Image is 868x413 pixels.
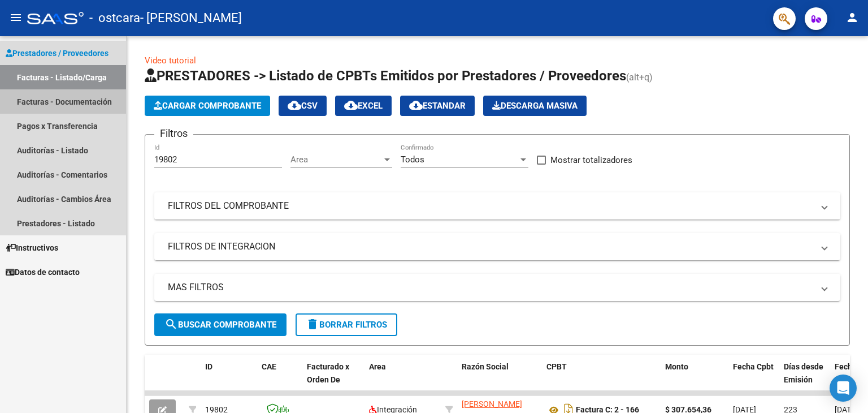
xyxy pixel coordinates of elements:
[296,313,397,336] button: Borrar Filtros
[140,6,242,31] span: - [PERSON_NAME]
[483,96,587,116] button: Descarga Masiva
[665,362,688,371] span: Monto
[168,200,813,212] mat-panel-title: FILTROS DEL COMPROBANTE
[154,313,287,336] button: Buscar Comprobante
[302,355,364,405] datatable-header-cell: Facturado x Orden De
[257,355,302,405] datatable-header-cell: CAE
[483,96,587,116] app-download-masive: Descarga masiva de comprobantes (adjuntos)
[550,153,632,167] span: Mostrar totalizadores
[845,11,859,24] mat-icon: person
[288,98,301,112] mat-icon: cloud_download
[262,362,276,371] span: CAE
[290,154,382,165] span: Area
[306,317,319,331] mat-icon: delete
[145,68,626,84] span: PRESTADORES -> Listado de CPBTs Emitidos por Prestadores / Proveedores
[288,101,318,111] span: CSV
[409,98,423,112] mat-icon: cloud_download
[733,362,774,371] span: Fecha Cpbt
[835,362,866,384] span: Fecha Recibido
[335,96,392,116] button: EXCEL
[661,355,728,405] datatable-header-cell: Monto
[9,11,23,24] mat-icon: menu
[168,281,813,294] mat-panel-title: MAS FILTROS
[409,101,466,111] span: Estandar
[542,355,661,405] datatable-header-cell: CPBT
[364,355,441,405] datatable-header-cell: Area
[369,362,386,371] span: Area
[6,47,108,59] span: Prestadores / Proveedores
[6,266,80,278] span: Datos de contacto
[307,362,349,384] span: Facturado x Orden De
[306,320,387,330] span: Borrar Filtros
[462,399,522,408] span: [PERSON_NAME]
[626,72,653,83] span: (alt+q)
[154,126,193,141] h3: Filtros
[164,320,276,330] span: Buscar Comprobante
[154,233,840,260] mat-expansion-panel-header: FILTROS DE INTEGRACION
[145,96,270,116] button: Cargar Comprobante
[201,355,257,405] datatable-header-cell: ID
[779,355,830,405] datatable-header-cell: Días desde Emisión
[154,274,840,301] mat-expansion-panel-header: MAS FILTROS
[784,362,823,384] span: Días desde Emisión
[279,96,327,116] button: CSV
[492,101,578,111] span: Descarga Masiva
[344,98,358,112] mat-icon: cloud_download
[205,362,212,371] span: ID
[154,192,840,220] mat-expansion-panel-header: FILTROS DEL COMPROBANTE
[401,154,424,165] span: Todos
[168,240,813,253] mat-panel-title: FILTROS DE INTEGRACION
[830,375,857,402] div: Open Intercom Messenger
[728,355,779,405] datatable-header-cell: Fecha Cpbt
[344,101,383,111] span: EXCEL
[89,6,140,31] span: - ostcara
[546,362,567,371] span: CPBT
[145,55,196,66] a: Video tutorial
[154,101,261,111] span: Cargar Comprobante
[400,96,475,116] button: Estandar
[6,242,58,254] span: Instructivos
[457,355,542,405] datatable-header-cell: Razón Social
[462,362,509,371] span: Razón Social
[164,317,178,331] mat-icon: search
